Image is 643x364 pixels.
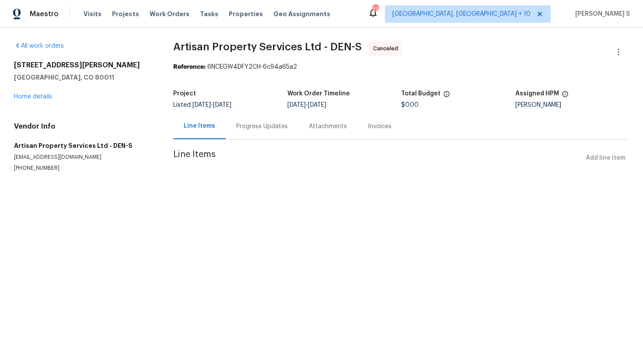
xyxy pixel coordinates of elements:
[30,10,59,18] span: Maestro
[200,11,218,17] span: Tasks
[562,91,569,102] span: The hpm assigned to this work order.
[14,122,152,131] h4: Vendor Info
[308,102,326,108] span: [DATE]
[236,122,288,131] div: Progress Updates
[173,91,196,97] h5: Project
[287,91,350,97] h5: Work Order Timeline
[14,141,152,150] h5: Artisan Property Services Ltd - DEN-S
[229,10,263,18] span: Properties
[173,42,362,52] span: Artisan Property Services Ltd - DEN-S
[184,122,215,130] div: Line Items
[14,164,152,172] p: [PHONE_NUMBER]
[192,102,211,108] span: [DATE]
[372,5,378,14] div: 271
[14,94,52,100] a: Home details
[515,102,629,108] div: [PERSON_NAME]
[84,10,101,18] span: Visits
[309,122,347,131] div: Attachments
[173,63,629,71] div: 6NCEGW4DFY2CH-6c94a65a2
[572,10,630,18] span: [PERSON_NAME] S
[14,154,152,161] p: [EMAIL_ADDRESS][DOMAIN_NAME]
[173,102,231,108] span: Listed
[273,10,330,18] span: Geo Assignments
[287,102,326,108] span: -
[14,61,152,70] h2: [STREET_ADDRESS][PERSON_NAME]
[392,10,531,18] span: [GEOGRAPHIC_DATA], [GEOGRAPHIC_DATA] + 10
[287,102,306,108] span: [DATE]
[401,91,440,97] h5: Total Budget
[373,44,402,53] span: Canceled
[515,91,559,97] h5: Assigned HPM
[173,150,582,166] span: Line Items
[173,64,206,70] b: Reference:
[213,102,231,108] span: [DATE]
[401,102,419,108] span: $0.00
[443,91,450,102] span: The total cost of line items that have been proposed by Opendoor. This sum includes line items th...
[192,102,231,108] span: -
[14,73,152,82] h5: [GEOGRAPHIC_DATA], CO 80011
[368,122,391,131] div: Invoices
[112,10,139,18] span: Projects
[150,10,189,18] span: Work Orders
[14,43,64,49] a: All work orders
